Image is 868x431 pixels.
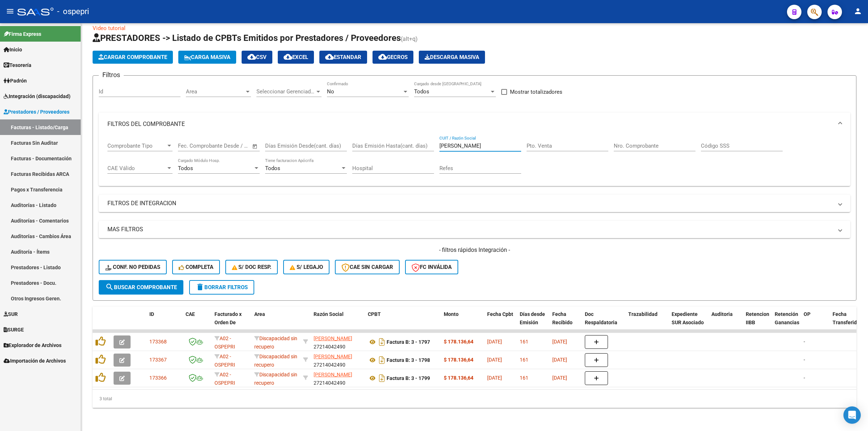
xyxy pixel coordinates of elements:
span: 161 [520,357,528,363]
span: Expediente SUR Asociado [672,311,704,325]
span: ID [149,311,154,317]
span: SUR [4,310,18,318]
button: CAE SIN CARGAR [335,260,400,274]
datatable-header-cell: ID [146,307,183,338]
strong: $ 178.136,64 [444,375,473,381]
span: [PERSON_NAME] [314,335,352,341]
span: CAE [186,311,195,317]
span: CAE SIN CARGAR [341,264,393,270]
i: Descargar documento [377,354,387,366]
h3: Filtros [99,70,124,80]
i: Descargar documento [377,372,387,384]
span: Días desde Emisión [520,311,545,325]
span: A02 - OSPEPRI [214,372,235,386]
span: CSV [247,54,267,60]
span: CAE Válido [107,165,166,172]
span: [DATE] [552,357,567,363]
span: 173367 [149,357,167,363]
span: Estandar [325,54,361,60]
span: Conf. no pedidas [105,264,160,270]
span: Todos [178,165,193,172]
span: Tesorería [4,61,31,69]
button: S/ Doc Resp. [225,260,278,274]
datatable-header-cell: Expediente SUR Asociado [669,307,709,338]
span: S/ legajo [290,264,323,270]
span: Carga Masiva [184,54,230,60]
span: [DATE] [487,357,502,363]
span: [PERSON_NAME] [314,354,352,359]
span: Comprobante Tipo [107,143,166,149]
span: Padrón [4,77,27,85]
button: Completa [172,260,220,274]
span: Explorador de Archivos [4,341,61,349]
strong: Factura B: 3 - 1798 [387,357,430,363]
span: Auditoria [711,311,733,317]
span: Buscar Comprobante [105,284,177,291]
span: 161 [520,375,528,381]
mat-icon: search [105,283,114,291]
span: Facturado x Orden De [214,311,242,325]
span: 173366 [149,375,167,381]
span: 173368 [149,339,167,345]
datatable-header-cell: Fecha Cpbt [484,307,517,338]
mat-icon: cloud_download [325,52,334,61]
div: 3 total [93,390,856,408]
button: Carga Masiva [178,51,236,64]
strong: $ 178.136,64 [444,339,473,345]
span: Integración (discapacidad) [4,92,71,100]
button: Cargar Comprobante [93,51,173,64]
mat-icon: cloud_download [247,52,256,61]
span: Prestadores / Proveedores [4,108,69,116]
span: Todos [265,165,280,172]
a: Video tutorial [93,25,125,31]
span: 161 [520,339,528,345]
h4: - filtros rápidos Integración - [99,246,850,254]
span: A02 - OSPEPRI [214,354,235,368]
span: Razón Social [314,311,344,317]
span: CPBT [368,311,381,317]
span: PRESTADORES -> Listado de CPBTs Emitidos por Prestadores / Proveedores [93,33,401,43]
span: Fecha Recibido [552,311,573,325]
span: Area [186,88,244,95]
span: Retención Ganancias [775,311,799,325]
button: FC Inválida [405,260,458,274]
div: FILTROS DEL COMPROBANTE [99,136,850,186]
span: Descarga Masiva [425,54,479,60]
span: Gecros [378,54,408,60]
datatable-header-cell: Retencion IIBB [743,307,772,338]
datatable-header-cell: Monto [441,307,484,338]
span: [DATE] [487,375,502,381]
span: Inicio [4,46,22,54]
button: S/ legajo [283,260,329,274]
mat-icon: cloud_download [378,52,387,61]
button: Conf. no pedidas [99,260,167,274]
mat-expansion-panel-header: FILTROS DE INTEGRACION [99,195,850,212]
span: (alt+q) [401,35,418,42]
span: [PERSON_NAME] [314,372,352,377]
datatable-header-cell: OP [801,307,830,338]
div: 27214042490 [314,352,362,368]
span: Fecha Cpbt [487,311,513,317]
span: Fecha Transferido [833,311,860,325]
div: 27214042490 [314,334,362,350]
span: Mostrar totalizadores [510,88,562,96]
mat-icon: menu [6,7,14,16]
i: Descargar documento [377,336,387,348]
span: A02 - OSPEPRI [214,335,235,350]
span: - [804,357,805,363]
datatable-header-cell: Doc Respaldatoria [582,307,625,338]
mat-panel-title: FILTROS DE INTEGRACION [107,199,833,207]
input: Fecha inicio [178,143,207,149]
mat-icon: cloud_download [284,52,292,61]
span: Discapacidad sin recupero [254,335,297,350]
span: - [804,339,805,345]
input: Fecha fin [214,143,249,149]
button: Open calendar [251,142,259,151]
strong: Factura B: 3 - 1799 [387,375,430,381]
datatable-header-cell: Retención Ganancias [772,307,801,338]
span: Retencion IIBB [746,311,769,325]
datatable-header-cell: Razón Social [311,307,365,338]
mat-panel-title: FILTROS DEL COMPROBANTE [107,120,833,128]
strong: $ 178.136,64 [444,357,473,363]
span: Importación de Archivos [4,357,66,365]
